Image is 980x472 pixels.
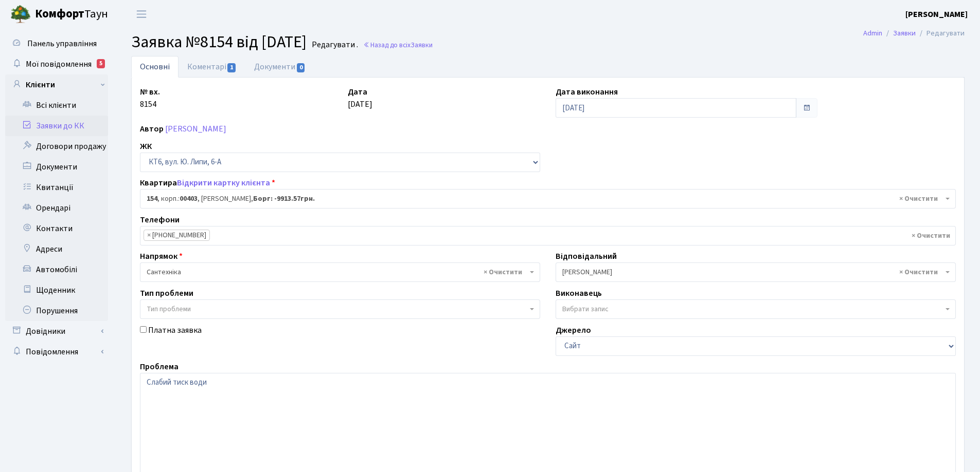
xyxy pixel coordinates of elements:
[5,157,108,177] a: Документи
[140,250,183,262] label: Напрямок
[140,140,152,153] label: ЖК
[140,287,193,299] label: Тип проблеми
[245,56,314,78] a: Документи
[140,177,275,189] label: Квартира
[180,194,198,204] b: 00403
[5,198,108,218] a: Орендарі
[899,267,938,277] span: Видалити всі елементи
[5,239,108,259] a: Адреси
[562,304,609,314] span: Вибрати запис
[5,74,108,95] a: Клієнти
[147,230,151,240] span: ×
[140,86,160,98] label: № вх.
[916,28,965,39] li: Редагувати
[147,194,157,204] b: 154
[905,8,968,21] a: [PERSON_NAME]
[348,86,367,98] label: Дата
[35,6,84,22] b: Комфорт
[297,63,305,72] span: 0
[484,267,522,277] span: Видалити всі елементи
[144,230,210,241] li: 067-274-80-09
[140,214,180,226] label: Телефони
[129,6,154,23] button: Переключити навігацію
[26,59,92,70] span: Мої повідомлення
[5,321,108,342] a: Довідники
[148,324,202,336] label: Платна заявка
[556,287,602,299] label: Виконавець
[556,250,617,262] label: Відповідальний
[5,116,108,136] a: Заявки до КК
[556,86,618,98] label: Дата виконання
[5,33,108,54] a: Панель управління
[147,304,191,314] span: Тип проблеми
[140,361,179,373] label: Проблема
[5,300,108,321] a: Порушення
[556,262,956,282] span: Тихонов М.М.
[147,267,527,277] span: Сантехніка
[340,86,548,118] div: [DATE]
[179,56,245,78] a: Коментарі
[97,59,105,68] div: 5
[27,38,97,49] span: Панель управління
[35,6,108,23] span: Таун
[10,4,31,25] img: logo.png
[5,218,108,239] a: Контакти
[131,56,179,78] a: Основні
[140,123,164,135] label: Автор
[556,324,591,336] label: Джерело
[5,259,108,280] a: Автомобілі
[905,9,968,20] b: [PERSON_NAME]
[5,95,108,116] a: Всі клієнти
[562,267,943,277] span: Тихонов М.М.
[131,30,307,54] span: Заявка №8154 від [DATE]
[132,86,340,118] div: 8154
[147,194,943,204] span: <b>154</b>, корп.: <b>00403</b>, Русанов Артем Вячеславович, <b>Борг: -9913.57грн.</b>
[848,23,980,44] nav: breadcrumb
[363,40,433,50] a: Назад до всіхЗаявки
[140,262,540,282] span: Сантехніка
[5,177,108,198] a: Квитанції
[5,280,108,300] a: Щоденник
[310,40,358,50] small: Редагувати .
[893,28,916,39] a: Заявки
[5,54,108,74] a: Мої повідомлення5
[912,231,950,241] span: Видалити всі елементи
[411,40,433,50] span: Заявки
[177,177,270,188] a: Відкрити картку клієнта
[140,189,956,209] span: <b>154</b>, корп.: <b>00403</b>, Русанов Артем Вячеславович, <b>Борг: -9913.57грн.</b>
[227,63,236,72] span: 1
[5,136,108,157] a: Договори продажу
[899,194,938,204] span: Видалити всі елементи
[253,194,315,204] b: Борг: -9913.57грн.
[863,28,882,39] a: Admin
[5,342,108,362] a: Повідомлення
[165,123,226,135] a: [PERSON_NAME]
